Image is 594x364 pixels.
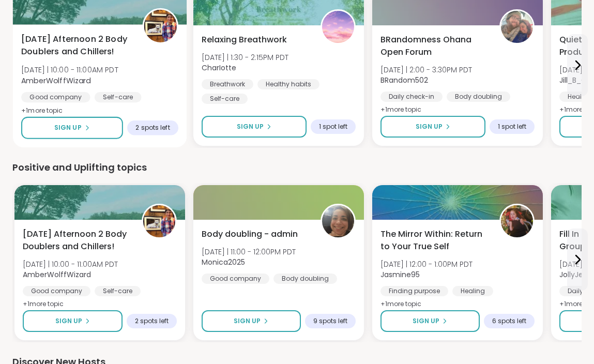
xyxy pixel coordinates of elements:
span: [DATE] | 1:30 - 2:15PM PDT [202,52,288,63]
button: Sign Up [380,116,485,138]
img: Monica2025 [322,205,354,237]
div: Body doubling [447,92,510,102]
span: Body doubling - admin [202,228,298,240]
span: [DATE] | 2:00 - 3:30PM PDT [380,65,472,75]
div: Self-care [95,286,141,296]
span: [DATE] | 10:00 - 11:00AM PDT [23,259,118,269]
button: Sign Up [21,117,123,139]
div: Daily check-in [380,92,443,102]
button: Sign Up [202,310,301,332]
div: Body doubling [273,274,337,284]
span: BRandomness Ohana Open Forum [380,34,488,58]
span: [DATE] | 12:00 - 1:00PM PDT [380,259,473,269]
div: Self-care [95,92,142,102]
span: Sign Up [416,122,443,131]
div: Good company [21,92,90,102]
span: 9 spots left [313,317,347,325]
span: 6 spots left [492,317,526,325]
span: 1 spot left [498,123,526,131]
span: Sign Up [237,122,264,131]
b: Monica2025 [202,257,245,267]
div: Breathwork [202,79,253,89]
span: Relaxing Breathwork [202,34,287,46]
img: AmberWolffWizard [144,10,177,42]
div: Good company [23,286,90,296]
span: [DATE] Afternoon 2 Body Doublers and Chillers! [23,228,130,253]
span: Sign Up [54,123,82,132]
div: Positive and Uplifting topics [12,160,582,175]
b: AmberWolffWizard [21,75,91,85]
span: Sign Up [55,316,82,326]
span: 2 spots left [135,317,169,325]
span: 2 spots left [135,124,170,132]
img: AmberWolffWizard [143,205,175,237]
img: Jasmine95 [501,205,533,237]
b: AmberWolffWizard [23,269,91,280]
span: Sign Up [234,316,261,326]
button: Sign Up [380,310,480,332]
b: CharIotte [202,63,236,73]
b: BRandom502 [380,75,428,85]
span: Sign Up [413,316,439,326]
img: CharIotte [322,11,354,43]
span: [DATE] Afternoon 2 Body Doublers and Chillers! [21,33,131,58]
div: Self-care [202,94,248,104]
button: Sign Up [202,116,307,138]
div: Finding purpose [380,286,448,296]
img: BRandom502 [501,11,533,43]
span: 1 spot left [319,123,347,131]
span: [DATE] | 10:00 - 11:00AM PDT [21,65,118,75]
b: Jasmine95 [380,269,420,280]
span: [DATE] | 11:00 - 12:00PM PDT [202,247,296,257]
div: Healing [452,286,493,296]
button: Sign Up [23,310,123,332]
div: Good company [202,274,269,284]
span: The Mirror Within: Return to Your True Self [380,228,488,253]
div: Healthy habits [257,79,319,89]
